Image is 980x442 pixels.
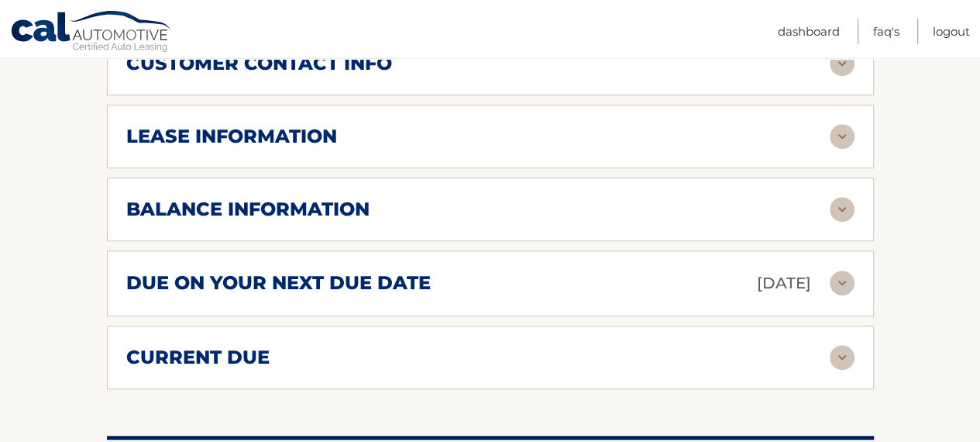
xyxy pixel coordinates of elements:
[873,19,899,44] a: FAQ's
[830,124,854,149] img: accordion-rest.svg
[830,51,854,76] img: accordion-rest.svg
[757,270,811,297] p: [DATE]
[126,271,431,295] h2: due on your next due date
[778,19,840,44] a: Dashboard
[830,271,854,295] img: accordion-rest.svg
[830,197,854,222] img: accordion-rest.svg
[126,346,270,369] h2: current due
[830,345,854,370] img: accordion-rest.svg
[10,10,173,55] a: Cal Automotive
[126,125,337,148] h2: lease information
[126,198,370,221] h2: balance information
[126,52,392,75] h2: customer contact info
[933,19,970,44] a: Logout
